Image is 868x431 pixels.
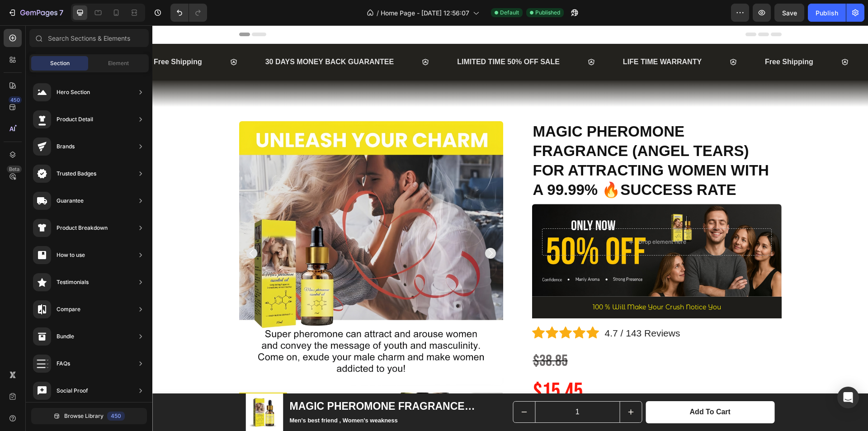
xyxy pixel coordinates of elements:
[816,8,838,18] div: Publish
[538,382,578,392] div: Add to cart
[837,387,859,408] div: Open Intercom Messenger
[57,115,93,124] div: Product Detail
[9,96,22,104] div: 450
[380,96,629,175] h1: MAGIC PHEROMONE FRAGRANCE (ANGEL TEARS) FOR ATTRACTING WOMEN WITH A 99.99% 🔥SUCCESS RATE
[57,386,88,395] div: Social Proof
[782,9,797,17] span: Save
[808,4,846,22] button: Publish
[57,305,80,314] div: Compare
[380,351,432,383] div: $15.45
[380,321,417,351] div: $38.85
[112,29,243,44] div: 30 DAYS MONEY BACK GUARANTEE
[493,376,623,398] button: Add to cart
[380,179,629,271] div: Background Image
[613,30,661,43] p: Free Shipping
[361,376,383,397] button: decrement
[470,29,550,44] div: LIFE TIME WARRANTY
[486,213,534,220] div: Drop element here
[57,332,74,341] div: Bundle
[50,59,70,67] span: Section
[57,169,96,178] div: Trusted Badges
[377,8,379,18] span: /
[453,302,528,314] p: 4.7 / 143 Reviews
[387,278,622,286] p: 100 % Will Make Your Crush Notice You
[57,359,70,368] div: FAQs
[381,8,469,18] span: Home Page - [DATE] 12:56:07
[1,30,50,43] p: Free Shipping
[57,278,89,287] div: Testimonials
[57,223,108,232] div: Product Breakdown
[31,408,147,424] button: Browse Library450
[467,376,489,397] button: increment
[57,196,84,205] div: Guarantee
[64,412,104,420] span: Browse Library
[94,223,105,233] button: Carousel Back Arrow
[4,4,67,22] button: 7
[304,29,408,44] div: LIMITED TIME 50% OFF SALE
[500,9,519,17] span: Default
[535,9,560,17] span: Published
[383,376,468,397] input: quantity
[107,412,125,421] div: 450
[57,251,85,260] div: How to use
[108,59,129,67] span: Element
[29,29,149,47] input: Search Sections & Elements
[57,88,90,97] div: Hero Section
[333,223,344,233] button: Carousel Next Arrow
[774,4,804,22] button: Save
[7,166,22,173] div: Beta
[57,142,75,151] div: Brands
[59,7,63,18] p: 7
[170,4,207,22] div: Undo/Redo
[152,25,868,431] iframe: Design area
